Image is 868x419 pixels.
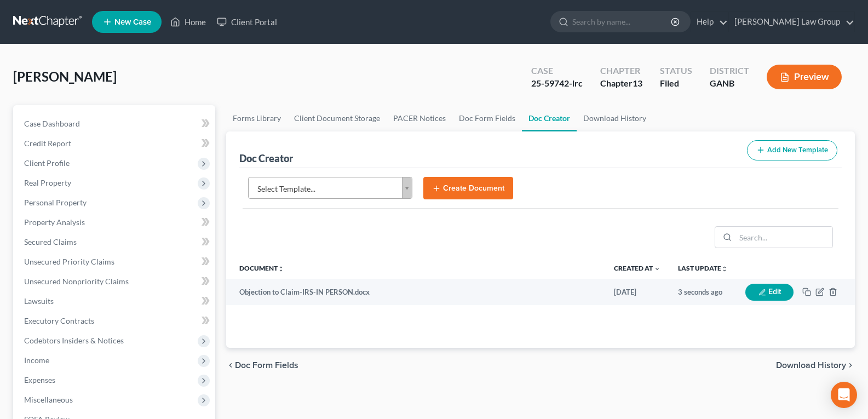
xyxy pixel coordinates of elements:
a: Doc Form Fields [452,105,522,131]
button: Download History chevron_right [776,361,855,370]
button: chevron_left Doc Form Fields [226,361,298,370]
span: Personal Property [24,198,87,207]
div: Chapter [600,77,642,90]
a: Secured Claims [15,232,215,252]
i: unfold_more [278,266,284,272]
a: Select Template... [248,177,412,199]
a: [PERSON_NAME] Law Group [729,12,854,32]
a: Unsecured Priority Claims [15,252,215,272]
i: unfold_more [721,266,728,272]
a: Home [165,12,211,32]
a: Last Updateunfold_more [678,264,728,272]
span: Secured Claims [24,237,77,246]
a: Client Document Storage [288,105,387,131]
td: 3 seconds ago [669,279,737,305]
span: New Case [114,18,151,26]
span: Property Analysis [24,217,85,227]
a: Property Analysis [15,213,215,232]
a: Doc Creator [522,105,577,131]
span: Unsecured Nonpriority Claims [24,277,129,286]
a: Lawsuits [15,291,215,311]
button: Preview [767,65,842,89]
td: [DATE] [605,279,669,305]
a: Executory Contracts [15,311,215,331]
span: Case Dashboard [24,119,80,128]
a: Forms Library [226,105,288,131]
div: Open Intercom Messenger [831,382,857,408]
span: Real Property [24,178,71,187]
span: Executory Contracts [24,316,94,325]
div: GANB [710,77,749,90]
input: Search... [735,227,832,248]
button: Edit [745,284,794,301]
span: Expenses [24,375,55,384]
i: chevron_right [846,361,855,370]
div: Status [660,65,692,77]
a: PACER Notices [387,105,452,131]
a: Credit Report [15,134,215,153]
input: Search by name... [572,12,672,32]
a: Help [691,12,728,32]
a: Download History [577,105,653,131]
div: District [710,65,749,77]
div: Filed [660,77,692,90]
a: Unsecured Nonpriority Claims [15,272,215,291]
i: expand_more [654,266,660,272]
div: Doc Creator [239,152,293,165]
span: Codebtors Insiders & Notices [24,336,124,345]
div: Case [531,65,583,77]
i: chevron_left [226,361,235,370]
span: [PERSON_NAME] [13,68,117,84]
span: Select Template... [257,182,389,196]
a: Documentunfold_more [239,264,284,272]
span: 13 [633,78,642,88]
span: Download History [776,361,846,370]
td: Objection to Claim-IRS-IN PERSON.docx [226,279,605,305]
span: Credit Report [24,139,71,148]
span: Doc Form Fields [235,361,298,370]
a: Case Dashboard [15,114,215,134]
button: Add New Template [747,140,837,160]
span: Lawsuits [24,296,54,306]
button: Create Document [423,177,513,200]
a: Client Portal [211,12,283,32]
div: Chapter [600,65,642,77]
span: Miscellaneous [24,395,73,404]
a: Created at expand_more [614,264,660,272]
div: 25-59742-lrc [531,77,583,90]
span: Income [24,355,49,365]
span: Client Profile [24,158,70,168]
span: Unsecured Priority Claims [24,257,114,266]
